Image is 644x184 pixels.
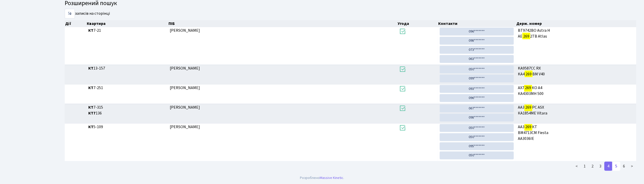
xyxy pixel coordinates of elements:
[438,20,516,27] th: Контакти
[628,162,636,171] a: >
[581,162,589,171] a: 1
[522,33,530,40] mark: 269
[300,175,344,181] div: Розроблено .
[88,105,166,116] span: 7-315 136
[524,104,532,111] mark: 269
[170,65,200,71] span: [PERSON_NAME]
[65,20,86,27] th: Дії
[525,71,532,78] mark: 269
[518,28,634,39] span: ВТ9742ВО Astra H АЕ 2ТВ Atlas
[88,85,166,91] span: 7-251
[88,124,93,130] b: КТ
[524,84,532,91] mark: 269
[518,124,634,142] span: АА3 КТ ВМ4713СМ Fiesta АА3036ІЕ
[170,85,200,91] span: [PERSON_NAME]
[88,124,166,130] span: 5-109
[597,162,605,171] a: 3
[518,65,634,77] span: KA9587CC RХ KA4 BM V40
[524,123,532,130] mark: 269
[170,105,200,110] span: [PERSON_NAME]
[86,20,168,27] th: Квартира
[88,65,93,71] b: КТ
[88,85,93,91] b: КТ
[65,9,75,19] select: записів на сторінці
[604,162,613,171] a: 4
[589,162,597,171] a: 2
[516,20,637,27] th: Держ. номер
[168,20,397,27] th: ПІБ
[612,162,620,171] a: 5
[88,65,166,71] span: 13-157
[170,124,200,130] span: [PERSON_NAME]
[518,85,634,97] span: АХ7 КО A4 КА4303МН 500
[573,162,581,171] a: <
[320,175,343,180] a: Massive Kinetic
[620,162,628,171] a: 6
[65,9,110,19] label: записів на сторінці
[88,28,93,33] b: КТ
[518,105,634,116] span: АА3 РС ASX КА1854МЕ Vitara
[88,28,166,34] span: 7-21
[397,20,438,27] th: Угода
[170,28,200,33] span: [PERSON_NAME]
[88,105,93,110] b: КТ
[88,110,96,116] b: КТ7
